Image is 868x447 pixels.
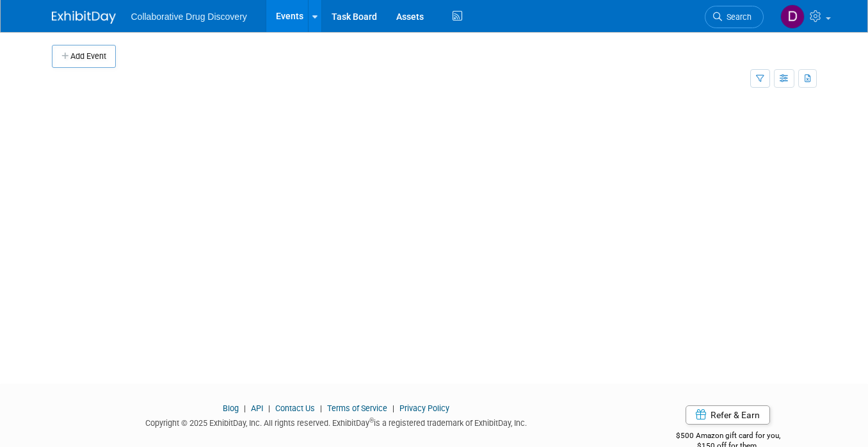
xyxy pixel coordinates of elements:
[705,6,764,28] a: Search
[275,403,315,413] a: Contact Us
[317,403,325,413] span: |
[722,12,751,22] span: Search
[265,403,273,413] span: |
[327,403,387,413] a: Terms of Service
[686,405,770,425] a: Refer & Earn
[780,4,805,29] img: Daniel Castro
[251,403,263,413] a: API
[52,11,116,24] img: ExhibitDay
[369,417,374,424] sup: ®
[131,12,247,22] span: Collaborative Drug Discovery
[241,403,249,413] span: |
[223,403,239,413] a: Blog
[399,403,449,413] a: Privacy Policy
[52,45,116,68] button: Add Event
[389,403,398,413] span: |
[52,414,621,429] div: Copyright © 2025 ExhibitDay, Inc. All rights reserved. ExhibitDay is a registered trademark of Ex...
